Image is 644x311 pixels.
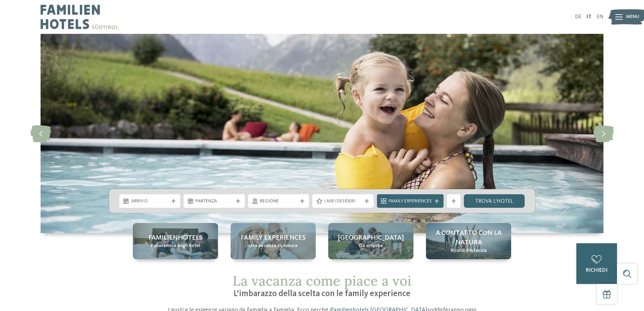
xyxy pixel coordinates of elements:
a: trova l’hotel [464,194,525,208]
span: Family experiences [241,233,306,243]
span: A contatto con la natura [433,228,504,247]
span: Family Experiences [389,198,432,205]
span: Familienhotels [148,233,202,243]
a: IT [587,14,592,20]
a: Quale family experience volete vivere? A contatto con la natura Ricordi d’infanzia [426,223,511,259]
span: Partenza [195,198,233,205]
a: Quale family experience volete vivere? [GEOGRAPHIC_DATA] Da scoprire [328,223,413,259]
span: Ricordi d’infanzia [451,247,487,254]
span: La vacanza come piace a voi [233,272,411,289]
img: Quale family experience volete vivere? [41,34,603,233]
span: Panoramica degli hotel [151,243,200,249]
a: EN [597,14,603,20]
span: L’imbarazzo della scelta con le family experience [234,290,410,298]
span: Menu [626,14,639,20]
span: [GEOGRAPHIC_DATA] [338,233,404,243]
span: richiedi [586,268,607,273]
a: DE [575,14,581,20]
span: Da scoprire [359,243,383,249]
span: Una vacanza su misura [249,243,297,249]
span: I miei desideri [324,198,362,205]
a: Quale family experience volete vivere? Familienhotels Panoramica degli hotel [133,223,218,259]
a: Quale family experience volete vivere? Family experiences Una vacanza su misura [231,223,316,259]
a: richiedi [576,243,617,284]
span: Arrivo [131,198,169,205]
span: Regione [260,198,297,205]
